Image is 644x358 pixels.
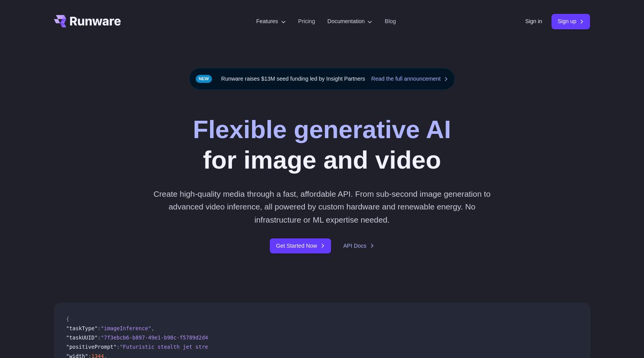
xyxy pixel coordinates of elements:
[116,344,119,350] span: :
[270,238,331,253] a: Get Started Now
[150,187,494,226] p: Create high-quality media through a fast, affordable API. From sub-second image generation to adv...
[193,115,451,175] h1: for image and video
[98,334,101,341] span: :
[525,17,542,26] a: Sign in
[101,325,151,331] span: "imageInference"
[298,17,315,26] a: Pricing
[66,344,117,350] span: "positivePrompt"
[371,74,448,83] a: Read the full announcement
[66,325,98,331] span: "taskType"
[193,115,451,144] strong: Flexible generative AI
[120,344,407,350] span: "Futuristic stealth jet streaking through a neon-lit cityscape with glowing purple exhaust"
[151,325,154,331] span: ,
[66,316,69,322] span: {
[256,17,286,26] label: Features
[189,68,455,90] div: Runware raises $13M seed funding led by Insight Partners
[98,325,101,331] span: :
[54,15,121,27] a: Go to /
[552,14,590,29] a: Sign up
[343,241,374,250] a: API Docs
[328,17,373,26] label: Documentation
[66,334,98,341] span: "taskUUID"
[101,334,221,341] span: "7f3ebcb6-b897-49e1-b98c-f5789d2d40d7"
[385,17,396,26] a: Blog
